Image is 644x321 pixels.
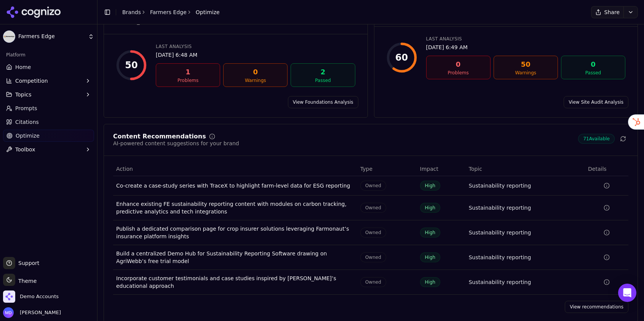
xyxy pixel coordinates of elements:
span: Support [15,259,39,267]
span: Topics [15,91,32,98]
a: Optimize [3,130,94,142]
a: View Foundations Analysis [288,96,358,108]
nav: breadcrumb [122,8,220,16]
div: Warnings [497,70,555,76]
div: Topic [469,165,582,173]
span: High [420,277,441,287]
div: Details [588,165,625,173]
div: Passed [564,70,622,76]
div: Data table [113,162,628,295]
a: View recommendations [565,301,628,313]
span: Optimize [16,132,40,140]
button: Toolbox [3,143,94,156]
div: [DATE] 6:48 AM [156,51,355,59]
a: Prompts [3,102,94,114]
a: Home [3,61,94,73]
button: Open user button [3,307,61,318]
div: Open Intercom Messenger [618,284,636,302]
a: Citations [3,116,94,128]
span: Prompts [15,104,37,112]
div: 0 [227,67,284,77]
a: Farmers Edge [150,8,187,16]
div: Passed [294,77,352,83]
span: Theme [15,278,37,284]
div: Last Analysis [426,36,626,42]
span: Citations [15,118,39,126]
div: 0 [430,59,487,70]
button: Topics [3,88,94,101]
span: High [420,252,441,262]
a: Sustainability reporting [469,229,531,236]
a: Sustainability reporting [469,204,531,212]
div: Problems [159,77,217,83]
img: Farmers Edge [3,30,15,43]
div: Last Analysis [156,43,355,50]
span: Owned [360,252,386,262]
div: 50 [125,59,137,71]
a: Brands [122,9,141,15]
button: Share [591,6,623,18]
div: Problems [430,70,487,76]
span: Owned [360,181,386,191]
div: Content Recommendations [113,133,206,140]
div: Warnings [227,77,284,83]
div: 0 [564,59,622,70]
div: 1 [159,67,217,77]
div: Enhance existing FE sustainability reporting content with modules on carbon tracking, predictive ... [116,200,354,215]
span: Owned [360,277,386,287]
span: Farmers Edge [18,33,85,40]
span: High [420,228,441,238]
img: Demo Accounts [3,291,15,303]
span: Competition [15,77,48,85]
span: Owned [360,228,386,238]
div: 2 [294,67,352,77]
div: AI-powered content suggestions for your brand [113,140,239,147]
span: High [420,181,441,191]
span: [PERSON_NAME] [17,309,61,316]
div: Co-create a case-study series with TraceX to highlight farm-level data for ESG reporting [116,182,354,189]
div: Build a centralized Demo Hub for Sustainability Reporting Software drawing on AgriWebb’s free tri... [116,250,354,265]
a: Sustainability reporting [469,182,531,189]
div: [DATE] 6:49 AM [426,43,626,51]
span: High [420,203,441,213]
a: View Site Audit Analysis [564,96,628,108]
span: Optimize [196,8,220,16]
a: Sustainability reporting [469,278,531,286]
span: 71 Available [578,134,615,144]
div: Platform [3,49,94,61]
div: Type [360,165,414,173]
span: Owned [360,203,386,213]
button: Competition [3,75,94,87]
a: Sustainability reporting [469,254,531,261]
button: Open organization switcher [3,291,59,303]
div: Impact [420,165,463,173]
img: Melissa Dowd [3,307,14,318]
span: Home [15,63,31,71]
div: 60 [395,51,408,64]
span: Demo Accounts [20,293,59,300]
div: Publish a dedicated comparison page for crop insurer solutions leveraging Farmonaut’s insurance p... [116,225,354,240]
div: Incorporate customer testimonials and case studies inspired by [PERSON_NAME]’s educational approach [116,274,354,290]
div: Action [116,165,354,173]
span: Toolbox [15,146,35,153]
div: 50 [497,59,555,70]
